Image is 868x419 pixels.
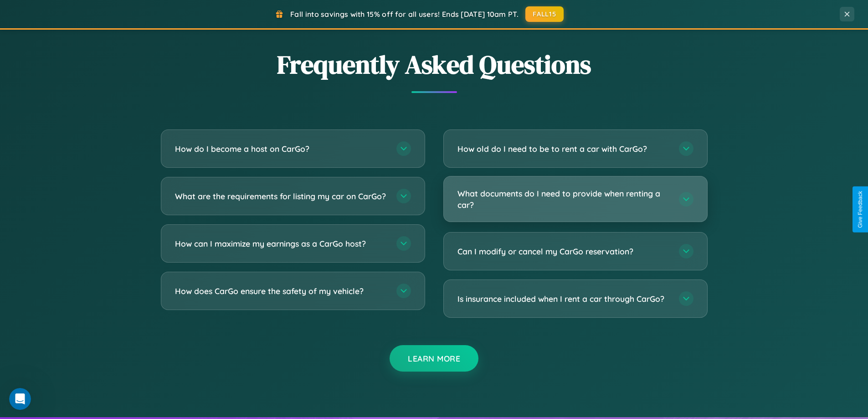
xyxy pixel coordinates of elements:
h3: Can I modify or cancel my CarGo reservation? [457,246,670,257]
button: FALL15 [525,6,564,22]
h2: Frequently Asked Questions [161,47,708,82]
h3: What documents do I need to provide when renting a car? [457,188,670,210]
h3: How can I maximize my earnings as a CarGo host? [175,238,387,249]
h3: How old do I need to be to rent a car with CarGo? [457,143,670,155]
h3: How does CarGo ensure the safety of my vehicle? [175,285,387,297]
iframe: Intercom live chat [9,388,31,410]
h3: How do I become a host on CarGo? [175,143,387,155]
span: Fall into savings with 15% off for all users! Ends [DATE] 10am PT. [290,10,519,19]
div: Give Feedback [857,191,863,228]
h3: Is insurance included when I rent a car through CarGo? [457,293,670,305]
h3: What are the requirements for listing my car on CarGo? [175,191,387,202]
button: Learn More [390,345,478,372]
